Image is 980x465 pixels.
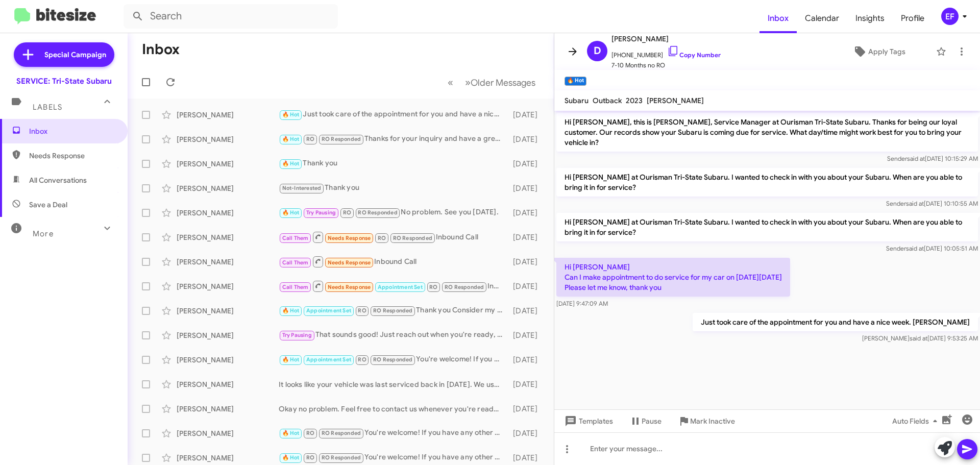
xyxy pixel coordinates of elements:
[508,134,546,144] div: [DATE]
[594,43,601,59] span: D
[690,412,735,430] span: Mark Inactive
[322,454,361,461] span: RO Responded
[906,244,924,252] span: said at
[508,257,546,267] div: [DATE]
[306,209,336,216] span: Try Pausing
[282,430,300,436] span: 🔥 Hot
[621,412,670,430] button: Pause
[279,354,508,365] div: You're welcome! If you have any other questions or need further assistance, feel free to ask. 🙂
[448,76,453,89] span: «
[556,168,978,197] p: Hi [PERSON_NAME] at Ourisman Tri-State Subaru. I wanted to check in with you about your Subaru. W...
[393,235,432,241] span: RO Responded
[177,208,279,218] div: [PERSON_NAME]
[847,4,893,33] a: Insights
[508,330,546,340] div: [DATE]
[328,235,371,241] span: Needs Response
[826,42,931,61] button: Apply Tags
[465,76,471,89] span: »
[279,158,508,169] div: Thank you
[177,183,279,193] div: [PERSON_NAME]
[611,60,721,70] span: 7-10 Months no RO
[282,235,309,241] span: Call Them
[884,412,949,430] button: Auto Fields
[177,306,279,316] div: [PERSON_NAME]
[177,110,279,120] div: [PERSON_NAME]
[508,208,546,218] div: [DATE]
[29,126,116,136] span: Inbox
[759,4,797,33] a: Inbox
[279,404,508,414] div: Okay no problem. Feel free to contact us whenever you're ready to schedule for service. We're her...
[797,4,847,33] a: Calendar
[565,96,589,105] span: Subaru
[556,258,790,297] p: Hi [PERSON_NAME] Can I make appointment to do service for my car on [DATE][DATE] Please let me kn...
[906,200,924,207] span: said at
[177,257,279,267] div: [PERSON_NAME]
[282,307,300,314] span: 🔥 Hot
[282,284,309,290] span: Call Them
[508,110,546,120] div: [DATE]
[177,428,279,438] div: [PERSON_NAME]
[306,454,314,461] span: RO
[933,8,969,25] button: EF
[886,200,978,207] span: Sender [DATE] 10:10:55 AM
[282,259,309,266] span: Call Them
[886,244,978,252] span: Sender [DATE] 10:05:51 AM
[328,259,371,266] span: Needs Response
[306,136,314,142] span: RO
[279,452,508,463] div: You're welcome! If you have any other questions or need further assistance, feel free to ask.
[177,453,279,463] div: [PERSON_NAME]
[429,284,437,290] span: RO
[508,159,546,169] div: [DATE]
[445,284,484,290] span: RO Responded
[177,404,279,414] div: [PERSON_NAME]
[508,306,546,316] div: [DATE]
[907,155,925,162] span: said at
[893,4,933,33] a: Profile
[279,207,508,218] div: No problem. See you [DATE].
[508,428,546,438] div: [DATE]
[328,284,371,290] span: Needs Response
[279,109,508,120] div: Just took care of the appointment for you and have a nice week. [PERSON_NAME]
[358,209,397,216] span: RO Responded
[459,72,542,93] button: Next
[282,136,300,142] span: 🔥 Hot
[282,111,300,118] span: 🔥 Hot
[14,42,114,67] a: Special Campaign
[177,330,279,340] div: [PERSON_NAME]
[373,307,412,314] span: RO Responded
[322,430,361,436] span: RO Responded
[279,255,508,268] div: Inbound Call
[508,281,546,291] div: [DATE]
[282,209,300,216] span: 🔥 Hot
[33,229,54,238] span: More
[282,454,300,461] span: 🔥 Hot
[508,232,546,242] div: [DATE]
[124,4,338,29] input: Search
[887,155,978,162] span: Sender [DATE] 10:15:29 AM
[667,51,721,59] a: Copy Number
[892,412,941,430] span: Auto Fields
[279,329,508,341] div: That sounds good! Just reach out when you're ready, and I'll help you schedule the appointment. T...
[322,136,361,142] span: RO Responded
[868,42,905,61] span: Apply Tags
[279,379,508,389] div: It looks like your vehicle was last serviced back in [DATE]. We usually recommend servicing your ...
[508,379,546,389] div: [DATE]
[378,235,386,241] span: RO
[373,356,412,363] span: RO Responded
[647,96,704,105] span: [PERSON_NAME]
[508,453,546,463] div: [DATE]
[442,72,459,93] button: Previous
[642,412,661,430] span: Pause
[562,412,613,430] span: Templates
[29,200,67,210] span: Save a Deal
[177,379,279,389] div: [PERSON_NAME]
[306,356,351,363] span: Appointment Set
[282,160,300,167] span: 🔥 Hot
[279,427,508,439] div: You're welcome! If you have any other questions or need further assistance, just let me know. 🙂
[910,334,927,342] span: said at
[177,281,279,291] div: [PERSON_NAME]
[611,45,721,60] span: [PHONE_NUMBER]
